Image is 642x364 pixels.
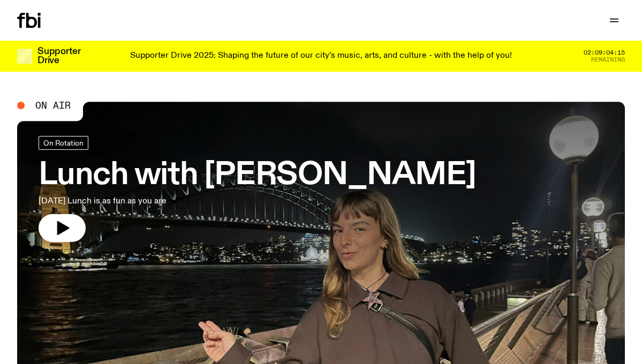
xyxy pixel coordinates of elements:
span: On Air [35,101,71,110]
span: 02:09:04:15 [584,50,625,56]
span: On Rotation [43,139,84,147]
h3: Lunch with [PERSON_NAME] [39,161,476,191]
a: On Rotation [39,136,88,150]
span: Remaining [591,57,625,63]
p: [DATE] Lunch is as fun as you are [39,195,313,208]
p: Supporter Drive 2025: Shaping the future of our city’s music, arts, and culture - with the help o... [130,51,512,61]
a: Lunch with [PERSON_NAME][DATE] Lunch is as fun as you are [39,136,476,242]
h3: Supporter Drive [37,47,80,65]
